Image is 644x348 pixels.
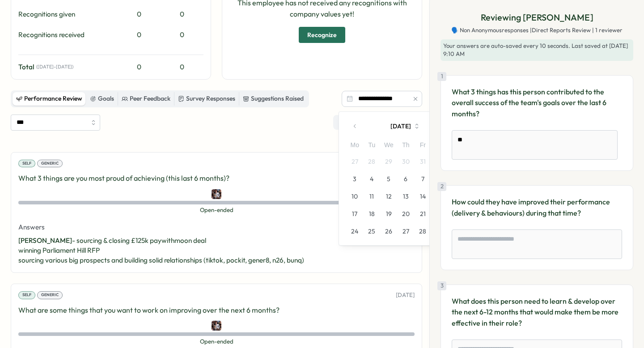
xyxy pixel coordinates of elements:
div: 1 [437,72,446,81]
button: 5 [380,170,397,187]
div: 0 [121,30,157,40]
div: 2 [437,182,446,191]
span: ( [DATE] - [DATE] ) [36,64,73,70]
button: 20 [397,205,414,222]
div: . Last saved at [DATE] 9:10 AM [441,39,633,60]
button: [DATE] [364,117,447,135]
button: 13 [397,188,414,205]
span: Open-ended [18,338,415,346]
button: 6 [397,170,414,187]
div: Peer Feedback [122,94,170,104]
div: We [380,140,397,150]
button: 28 [414,223,431,240]
p: Reviewing [PERSON_NAME] [481,11,593,25]
button: 3 [346,170,363,187]
div: 0 [121,62,157,72]
button: 21 [414,205,431,222]
div: 0 [161,62,203,72]
label: Compact View [335,117,378,128]
div: Generic [37,160,63,168]
div: Tu [363,140,380,150]
p: [DATE] [396,291,415,299]
p: What does this person need to learn & develop over the next 6-12 months that would make them be m... [452,296,622,329]
button: Answers [18,222,415,232]
div: Self [18,160,35,168]
div: Suggestions Raised [243,94,304,104]
button: 7 [414,170,431,187]
button: 27 [346,153,363,170]
div: Survey Responses [178,94,235,104]
div: 3 [437,281,446,290]
div: 0 [161,9,203,19]
div: Performance Review [16,94,82,104]
button: 12 [380,188,397,205]
span: [PERSON_NAME] [18,236,72,245]
button: 27 [397,223,414,240]
span: Total [18,62,34,72]
div: Th [397,140,414,150]
div: Recognitions given [18,9,118,19]
p: What are some things that you want to work on improving over the next 6 months? [18,305,415,316]
button: Recognize [299,27,345,43]
img: Josh Wells [212,189,221,199]
button: 28 [363,153,380,170]
button: 29 [380,153,397,170]
div: 0 [161,30,203,40]
button: 18 [363,205,380,222]
div: Self [18,291,35,299]
div: Generic [37,291,63,299]
span: Open-ended [18,206,415,214]
p: - sourcing & closing £125k paywithmoon deal winning Parliament Hill RFP sourcing various big pros... [18,236,415,265]
span: 🗣️ Non Anonymous responses | Direct Reports Review | 1 reviewer [451,26,623,34]
span: Recognize [307,27,337,42]
button: 26 [380,223,397,240]
button: 11 [363,188,380,205]
button: 4 [363,170,380,187]
span: Your answers are auto-saved every 10 seconds [443,42,568,49]
div: 0 [121,9,157,19]
button: 14 [414,188,431,205]
img: Josh Wells [212,321,221,331]
button: 19 [380,205,397,222]
p: What 3 things are you most proud of achieving (this last 6 months)? [18,173,415,184]
div: Mo [346,140,363,150]
span: Answers [18,222,45,232]
p: How could they have improved their performance (delivery & behaviours) during that time? [452,196,622,219]
p: What 3 things has this person contributed to the overall success of the team's goals over the las... [452,86,622,119]
div: Recognitions received [18,30,118,40]
button: 17 [346,205,363,222]
button: 31 [414,153,431,170]
button: 30 [397,153,414,170]
div: Fr [414,140,431,150]
button: 24 [346,223,363,240]
button: 25 [363,223,380,240]
div: Goals [90,94,114,104]
button: 10 [346,188,363,205]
